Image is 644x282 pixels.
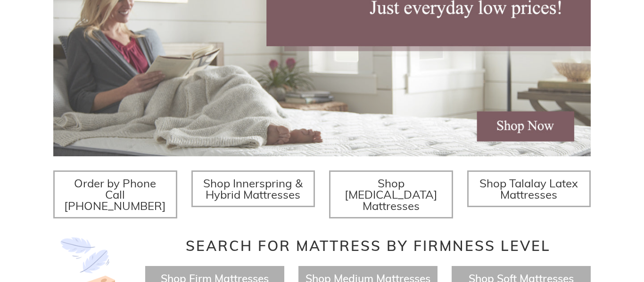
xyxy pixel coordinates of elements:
[64,176,166,213] span: Order by Phone Call [PHONE_NUMBER]
[191,170,315,207] a: Shop Innerspring & Hybrid Mattresses
[53,170,177,218] a: Order by Phone Call [PHONE_NUMBER]
[467,170,591,207] a: Shop Talalay Latex Mattresses
[203,176,303,201] span: Shop Innerspring & Hybrid Mattresses
[479,176,578,201] span: Shop Talalay Latex Mattresses
[345,176,438,213] span: Shop [MEDICAL_DATA] Mattresses
[329,170,453,218] a: Shop [MEDICAL_DATA] Mattresses
[186,237,551,255] span: Search for Mattress by Firmness Level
